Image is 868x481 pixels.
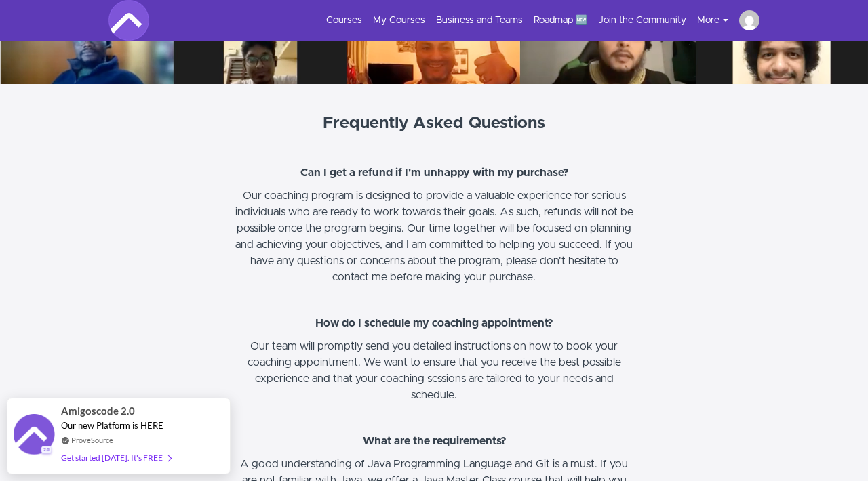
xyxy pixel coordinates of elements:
a: Join the Community [598,14,686,27]
a: Courses [326,14,362,27]
button: More [697,14,739,27]
span: Amigoscode 2.0 [61,403,135,419]
strong: How do I schedule my coaching appointment? [315,318,553,329]
strong: What are the requirements? [363,436,506,446]
strong: Can I get a refund if I'm unhappy with my purchase? [300,167,568,178]
img: provesource social proof notification image [14,414,54,458]
a: ProveSource [71,434,113,446]
span: Our new Platform is HERE [61,420,163,431]
div: Get started [DATE]. It's FREE [61,450,171,465]
a: Roadmap 🆕 [534,14,587,27]
a: My Courses [373,14,425,27]
p: Our team will promptly send you detailed instructions on how to book your coaching appointment. W... [234,338,634,403]
a: Business and Teams [436,14,523,27]
img: ilja.shefer@gmail.com [739,10,759,30]
strong: Frequently Asked Questions [323,115,545,131]
p: Our coaching program is designed to provide a valuable experience for serious individuals who are... [234,188,634,285]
